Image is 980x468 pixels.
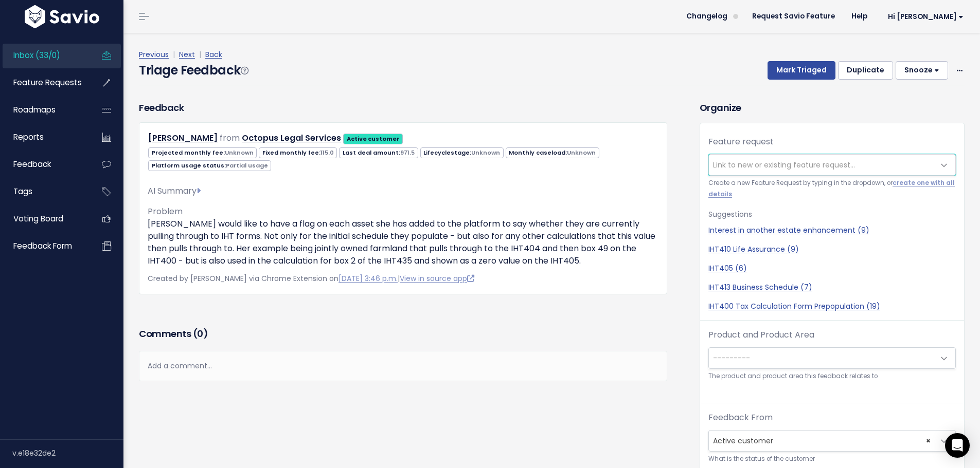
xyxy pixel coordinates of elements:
[139,61,248,80] h4: Triage Feedback
[22,5,102,28] img: logo-white.9d6f32f41409.svg
[708,208,956,221] p: Suggestions
[139,327,667,341] h3: Comments ( )
[139,351,667,381] div: Add a comment...
[709,430,935,451] span: Active customer
[225,148,254,157] span: Unknown
[148,160,271,171] span: Platform usage status:
[3,44,85,67] a: Inbox (33/0)
[3,234,85,258] a: Feedback form
[708,282,956,293] a: IHT413 Business Schedule (7)
[148,132,218,144] a: [PERSON_NAME]
[843,9,876,24] a: Help
[708,329,814,341] label: Product and Product Area
[713,160,855,170] span: Link to new or existing feature request...
[205,49,222,60] a: Back
[338,273,398,284] a: [DATE] 3:46 p.m.
[148,273,474,284] span: Created by [PERSON_NAME] via Chrome Extension on |
[700,101,965,115] h3: Organize
[708,225,956,236] a: Interest in another estate enhancement (9)
[197,49,203,60] span: |
[708,454,956,464] small: What is the status of the customer
[148,218,658,267] p: [PERSON_NAME] would like to have a flag on each asset she has added to the platform to say whethe...
[3,71,85,95] a: Feature Requests
[708,244,956,255] a: IHT410 Life Assurance (9)
[713,353,750,363] span: ---------
[506,147,599,158] span: Monthly caseload:
[339,147,418,158] span: Last deal amount:
[320,148,334,157] span: 115.0
[3,153,85,176] a: Feedback
[420,147,504,158] span: Lifecyclestage:
[708,178,956,200] small: Create a new Feature Request by typing in the dropdown, or .
[400,273,474,284] a: View in source app
[347,135,400,143] strong: Active customer
[567,148,596,157] span: Unknown
[838,61,893,80] button: Duplicate
[13,77,82,88] span: Feature Requests
[3,180,85,203] a: Tags
[220,132,240,144] span: from
[13,186,32,197] span: Tags
[896,61,948,80] button: Snooze
[139,101,184,115] h3: Feedback
[686,13,727,20] span: Changelog
[3,125,85,149] a: Reports
[226,161,268,170] span: Partial usage
[259,147,337,158] span: Fixed monthly fee:
[744,9,843,24] a: Request Savio Feature
[179,49,195,60] a: Next
[139,49,169,60] a: Previous
[13,104,56,115] span: Roadmaps
[926,430,931,451] span: ×
[876,9,972,25] a: Hi [PERSON_NAME]
[13,240,72,251] span: Feedback form
[708,179,955,198] a: create one with all details
[3,207,85,231] a: Voting Board
[13,159,51,170] span: Feedback
[197,327,203,340] span: 0
[945,433,970,458] div: Open Intercom Messenger
[13,132,44,142] span: Reports
[3,98,85,122] a: Roadmaps
[148,185,201,197] span: AI Summary
[708,411,773,424] label: Feedback From
[148,147,257,158] span: Projected monthly fee:
[471,148,500,157] span: Unknown
[888,13,964,21] span: Hi [PERSON_NAME]
[768,61,835,80] button: Mark Triaged
[148,205,183,217] span: Problem
[708,136,774,148] label: Feature request
[400,148,415,157] span: 971.5
[13,213,63,224] span: Voting Board
[12,440,123,466] div: v.e18e32de2
[708,430,956,452] span: Active customer
[708,301,956,312] a: IHT400 Tax Calculation Form Prepopulation (19)
[242,132,341,144] a: Octopus Legal Services
[13,50,60,61] span: Inbox (33/0)
[171,49,177,60] span: |
[708,371,956,382] small: The product and product area this feedback relates to
[708,263,956,274] a: IHT405 (6)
